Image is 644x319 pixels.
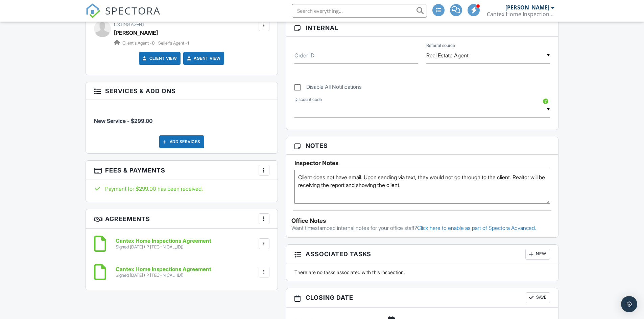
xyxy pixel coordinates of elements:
[526,292,550,303] button: Save
[294,170,550,204] textarea: Client does not have email. Upon sending via text, they would not go through to the client. Realt...
[426,43,455,49] label: Referral source
[116,273,211,278] div: Signed [DATE] (IP [TECHNICAL_ID])
[141,55,177,62] a: Client View
[86,161,278,180] h3: Fees & Payments
[621,296,637,312] div: Open Intercom Messenger
[152,41,154,46] strong: 0
[294,160,550,166] h5: Inspector Notes
[286,137,558,155] h3: Notes
[86,9,161,23] a: SPECTORA
[294,52,314,59] label: Order ID
[158,41,189,46] span: Seller's Agent -
[186,55,220,62] a: Agent View
[291,217,553,224] div: Office Notes
[417,224,536,231] a: Click here to enable as part of Spectora Advanced.
[122,41,156,46] span: Client's Agent -
[86,82,278,100] h3: Services & Add ons
[487,11,554,18] div: Cantex Home Inspections LLC
[114,28,158,38] a: [PERSON_NAME]
[94,185,269,192] div: Payment for $299.00 has been received.
[116,238,211,250] a: Cantex Home Inspections Agreement Signed [DATE] (IP [TECHNICAL_ID])
[116,238,211,244] h6: Cantex Home Inspections Agreement
[105,3,161,18] span: SPECTORA
[86,209,278,229] h3: Agreements
[306,293,353,302] span: Closing date
[505,4,549,11] div: [PERSON_NAME]
[286,19,558,37] h3: Internal
[292,4,427,18] input: Search everything...
[290,269,554,276] div: There are no tasks associated with this inspection.
[94,117,152,124] span: New Service - $299.00
[294,97,322,103] label: Discount code
[116,266,211,272] h6: Cantex Home Inspections Agreement
[187,41,189,46] strong: 1
[114,22,145,27] span: Listing Agent
[94,105,269,130] li: Service: New Service
[116,244,211,250] div: Signed [DATE] (IP [TECHNICAL_ID])
[306,249,371,259] span: Associated Tasks
[291,224,553,232] p: Want timestamped internal notes for your office staff?
[116,266,211,278] a: Cantex Home Inspections Agreement Signed [DATE] (IP [TECHNICAL_ID])
[86,3,100,18] img: The Best Home Inspection Software - Spectora
[159,135,204,148] div: Add Services
[525,249,550,260] div: New
[294,84,362,92] label: Disable All Notifications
